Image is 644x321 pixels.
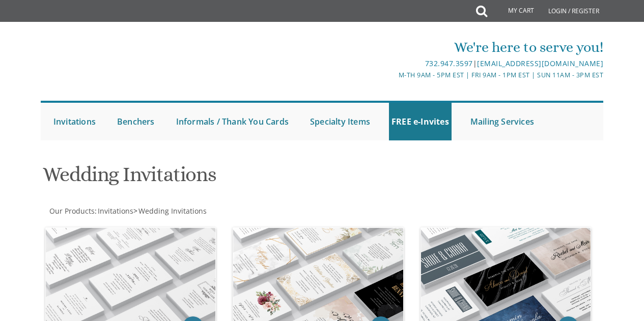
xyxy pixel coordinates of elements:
a: 732.947.3597 [425,59,473,68]
div: We're here to serve you! [229,37,603,57]
a: Mailing Services [468,103,537,140]
span: Wedding Invitations [138,206,207,216]
a: Informals / Thank You Cards [174,103,291,140]
a: My Cart [486,1,541,21]
a: Invitations [51,103,98,140]
div: | [229,57,603,70]
a: Benchers [115,103,157,140]
span: > [133,206,207,216]
div: : [41,206,322,216]
div: M-Th 9am - 5pm EST | Fri 9am - 1pm EST | Sun 11am - 3pm EST [229,70,603,80]
a: [EMAIL_ADDRESS][DOMAIN_NAME] [477,59,603,68]
a: Wedding Invitations [137,206,207,216]
a: FREE e-Invites [389,103,452,140]
a: Specialty Items [307,103,373,140]
a: Our Products [48,206,95,216]
span: Invitations [98,206,133,216]
a: Invitations [97,206,133,216]
h1: Wedding Invitations [43,163,410,193]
